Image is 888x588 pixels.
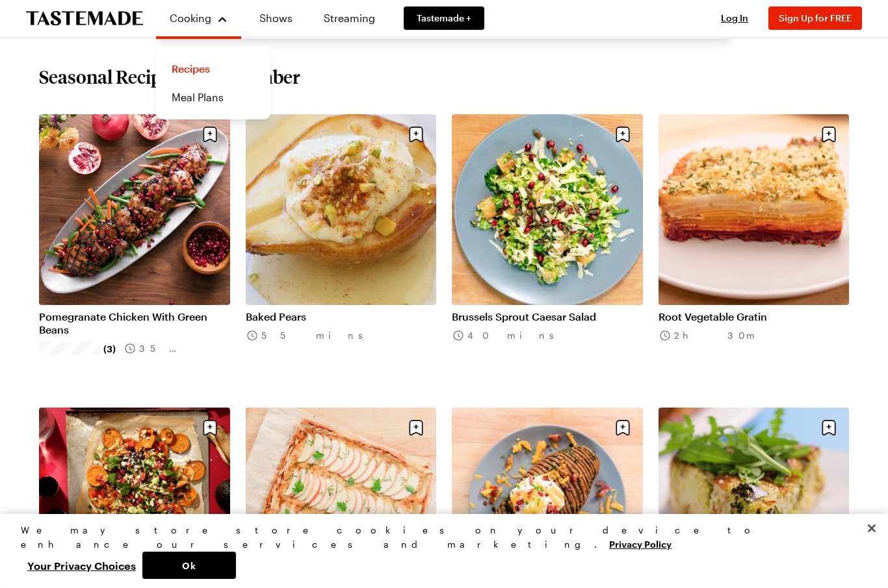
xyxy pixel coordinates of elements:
[164,55,263,83] a: Recipes
[26,11,143,26] a: To Tastemade Home Page
[610,122,635,147] button: Save recipe
[169,5,228,31] button: Cooking
[857,514,886,543] button: Close
[246,310,437,323] a: Baked Pears
[156,47,270,119] div: Cooking
[198,415,222,440] button: Save recipe
[609,537,672,550] a: More information about your privacy, opens in a new tab
[404,6,484,30] a: Tastemade +
[768,6,862,30] button: Sign Up for FREE
[816,415,841,440] button: Save recipe
[404,415,428,440] button: Save recipe
[404,122,428,147] button: Save recipe
[816,122,841,147] button: Save recipe
[170,12,211,24] span: Cooking
[709,12,761,25] button: Log In
[452,310,643,323] a: Brussels Sprout Caesar Salad
[659,310,850,323] a: Root Vegetable Gratin
[142,552,236,579] button: Ok
[417,12,471,25] span: Tastemade +
[21,523,856,579] div: Privacy
[721,12,748,23] span: Log In
[164,83,263,112] a: Meal Plans
[198,122,222,147] button: Save recipe
[779,12,852,23] span: Sign Up for FREE
[39,65,300,88] h2: Seasonal Recipes for September
[39,310,230,336] a: Pomegranate Chicken With Green Beans
[21,523,856,552] div: We may store store cookies on your device to enhance our services and marketing.
[21,552,142,579] button: Your Privacy Choices
[610,415,635,440] button: Save recipe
